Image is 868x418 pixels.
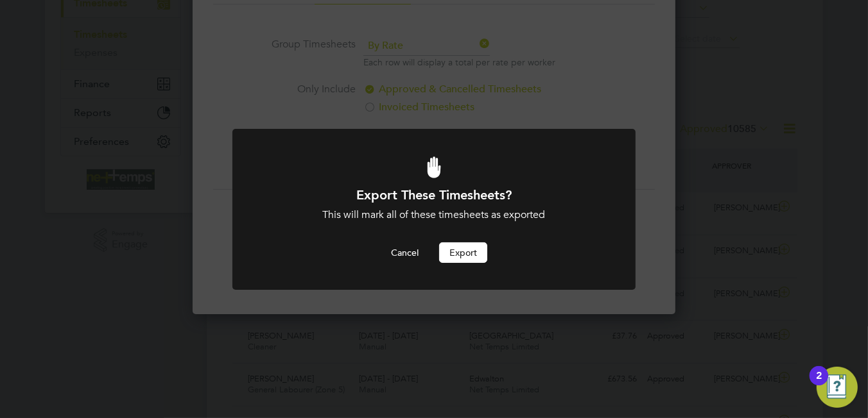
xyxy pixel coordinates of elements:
[817,367,858,408] button: Open Resource Center, 2 new notifications
[816,376,822,392] div: 2
[267,187,601,203] h1: Export These Timesheets?
[381,242,429,263] button: Cancel
[267,208,601,222] div: This will mark all of these timesheets as exported
[439,242,487,263] button: Export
